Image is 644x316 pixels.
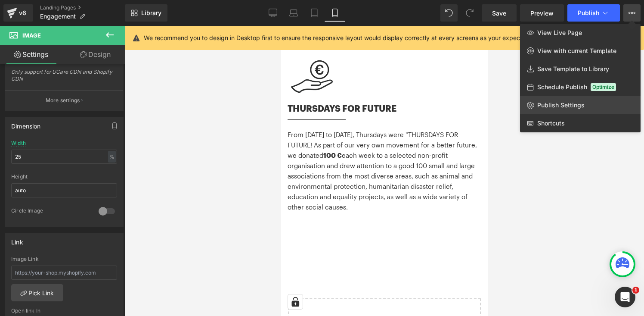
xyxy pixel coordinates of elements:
span: Save Template to Library [537,65,609,73]
button: Publish [567,4,620,22]
a: Tablet [304,4,325,22]
p: We recommend you to design in Desktop first to ensure the responsive layout would display correct... [144,33,538,43]
a: v6 [3,4,33,22]
span: View with current Template [537,47,616,55]
span: Optimize [591,83,616,91]
span: Schedule Publish [537,83,587,91]
span: Save [492,9,506,18]
iframe: Intercom live chat [615,287,635,307]
div: v6 [17,7,28,19]
h2: THURSDAYS FOR FUTURE [6,75,200,89]
span: Library [141,9,161,17]
div: Dimension [11,118,41,130]
div: Height [11,174,117,180]
button: Undo [440,4,458,22]
input: auto [11,183,117,197]
span: View Live Page [537,29,582,37]
div: Circle Image [11,207,90,216]
a: Laptop [283,4,304,22]
a: Design [64,45,127,64]
button: Your consent preferences for tracking technologies [7,269,22,283]
img: ROOM IN A BOX - Thursdays for Future [6,26,55,76]
div: Open link In [11,308,117,314]
a: Pick Link [11,284,63,301]
a: Mobile [325,4,345,22]
p: From [DATE] to [DATE], Thursdays were "THURSDAYS FOR FUTURE! As part of our very own movement for... [6,103,200,186]
a: Landing Pages [40,4,125,11]
span: Image [22,32,41,39]
div: % [108,151,116,163]
span: Shortcuts [537,119,565,127]
span: Preview [530,9,554,18]
strong: 100 € [42,125,61,133]
button: View Live PageView with current TemplateSave Template to LibrarySchedule PublishOptimizePublish S... [623,4,641,22]
a: Desktop [263,4,283,22]
a: New Library [125,4,167,22]
button: Redo [461,4,478,22]
span: 1 [632,287,639,294]
input: auto [11,150,117,164]
span: Publish Settings [537,101,585,109]
span: Publish [578,9,599,16]
span: Engagement [40,13,76,20]
div: Image Link [11,256,117,262]
button: More settings [5,90,123,110]
div: Width [11,140,26,146]
div: Link [11,234,23,246]
input: https://your-shop.myshopify.com [11,266,117,280]
p: More settings [46,97,80,104]
div: Only support for UCare CDN and Shopify CDN [11,69,117,88]
a: Preview [520,4,564,22]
